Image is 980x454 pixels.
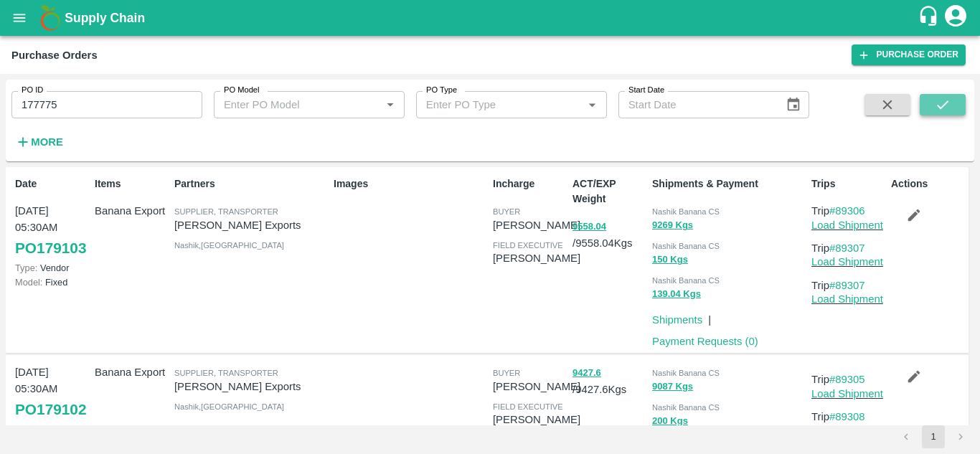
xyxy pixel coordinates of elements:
span: Nashik , [GEOGRAPHIC_DATA] [174,241,284,250]
a: Load Shipment [811,219,883,231]
button: 139.04 Kgs [652,286,701,303]
p: Shipments & Payment [652,176,806,191]
p: [PERSON_NAME] [493,250,580,266]
p: [PERSON_NAME] [493,412,580,427]
p: Items [95,176,169,191]
button: 9269 Kgs [652,217,693,234]
p: Vendor [15,261,89,275]
button: open drawer [3,1,36,34]
a: Payment Requests (0) [652,336,758,347]
span: Type: [15,263,37,273]
p: [PERSON_NAME] Exports [174,217,328,233]
input: Enter PO Model [218,95,377,114]
p: Trips [811,176,885,191]
span: Nashik Banana CS [652,276,720,285]
p: Banana Export [95,364,169,380]
div: customer-support [918,5,943,31]
div: Purchase Orders [11,46,98,65]
input: Enter PO Type [420,95,579,114]
span: Nashik , [GEOGRAPHIC_DATA] [174,402,284,411]
p: Trip [811,372,885,387]
p: Banana Export [95,203,169,219]
span: Supplier, Transporter [174,207,278,216]
button: 9087 Kgs [652,379,693,395]
p: [PERSON_NAME] [493,217,580,233]
p: [DATE] 05:30AM [15,203,89,235]
p: / 9558.04 Kgs [573,218,646,251]
span: Type: [15,424,37,435]
p: Vendor [15,422,89,436]
input: Enter PO ID [11,91,202,118]
a: Purchase Order [852,44,966,65]
span: Nashik Banana CS [652,207,720,216]
input: Start Date [618,91,775,118]
label: PO ID [22,85,43,96]
div: account of current user [943,3,969,33]
a: PO179102 [15,397,86,422]
p: [PERSON_NAME] Exports [174,379,328,394]
button: 9427.6 [573,365,601,382]
a: Load Shipment [811,256,883,268]
a: Load Shipment [811,388,883,399]
button: 150 Kgs [652,252,688,268]
span: Nashik Banana CS [652,242,720,250]
a: #89308 [829,411,865,422]
nav: pagination navigation [892,425,974,448]
button: Open [381,95,400,114]
p: [PERSON_NAME] [493,379,580,394]
a: #89307 [829,280,865,291]
p: Trip [811,409,885,425]
span: Nashik Banana CS [652,369,720,377]
p: Images [334,176,487,191]
b: Supply Chain [65,11,145,25]
a: #89305 [829,374,865,385]
button: Choose date [780,91,807,118]
p: Partners [174,176,328,191]
a: PO179103 [15,235,86,261]
p: / 9427.6 Kgs [573,364,646,397]
a: #89306 [829,205,865,217]
span: field executive [493,402,563,411]
button: Open [583,95,601,114]
a: Shipments [652,314,702,326]
span: Nashik Banana CS [652,403,720,412]
p: [DATE] 05:30AM [15,364,89,397]
button: More [11,130,67,154]
label: Start Date [628,85,664,96]
label: PO Model [224,85,260,96]
a: Supply Chain [65,8,918,28]
p: ACT/EXP Weight [573,176,646,207]
div: | [702,306,711,328]
button: 200 Kgs [652,413,688,430]
a: #89307 [829,242,865,254]
span: Model: [15,277,42,288]
p: Incharge [493,176,567,191]
p: Trip [811,278,885,293]
strong: More [31,136,63,148]
p: Trip [811,240,885,256]
p: Actions [891,176,965,191]
img: logo [36,4,65,32]
p: Trip [811,203,885,219]
label: PO Type [426,85,457,96]
p: Fixed [15,275,89,289]
button: 9558.04 [573,219,606,235]
p: Date [15,176,89,191]
span: buyer [493,369,520,377]
button: page 1 [922,425,945,448]
span: buyer [493,207,520,216]
a: Load Shipment [811,293,883,305]
span: field executive [493,241,563,250]
span: Supplier, Transporter [174,369,278,377]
